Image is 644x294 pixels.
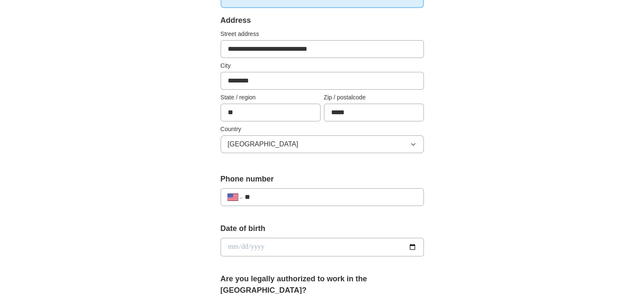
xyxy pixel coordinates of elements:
[221,61,424,70] label: City
[221,135,424,153] button: [GEOGRAPHIC_DATA]
[221,223,424,234] label: Date of birth
[221,30,424,38] label: Street address
[221,15,424,26] div: Address
[324,93,424,102] label: Zip / postalcode
[221,93,321,102] label: State / region
[221,125,424,134] label: Country
[221,173,424,185] label: Phone number
[228,139,299,149] span: [GEOGRAPHIC_DATA]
